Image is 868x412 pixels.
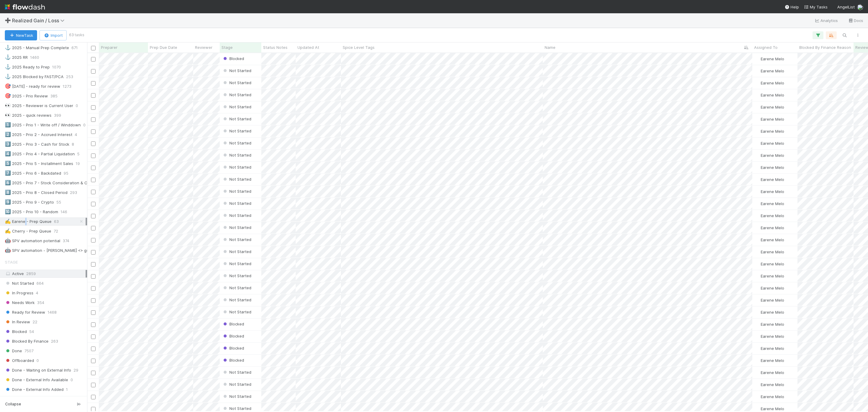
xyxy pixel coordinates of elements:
[222,128,251,134] div: Not Started
[222,212,251,218] div: Not Started
[755,346,760,351] img: avatar_bc42736a-3f00-4d10-a11d-d22e63cdc729.png
[222,322,244,326] span: Blocked
[5,122,11,127] span: 1️⃣
[222,128,251,133] span: Not Started
[222,92,251,98] div: Not Started
[761,406,784,411] span: Earene Melo
[91,141,96,146] input: Toggle Row Selected
[755,153,760,158] img: avatar_bc42736a-3f00-4d10-a11d-d22e63cdc729.png
[91,286,96,291] input: Toggle Row Selected
[755,176,784,182] div: Earene Melo
[75,131,77,138] span: 4
[91,57,96,62] input: Toggle Row Selected
[91,322,96,327] input: Toggle Row Selected
[755,249,784,255] div: Earene Melo
[5,141,11,147] span: 3️⃣
[761,237,784,242] span: Earene Melo
[761,201,784,206] span: Earene Melo
[195,44,212,50] span: Reviewer
[761,117,784,122] span: Earene Melo
[222,345,244,351] div: Blocked
[91,46,96,50] input: Toggle All Rows Selected
[222,358,244,363] span: Blocked
[761,153,784,158] span: Earene Melo
[222,165,251,170] span: Not Started
[222,297,251,302] span: Not Started
[343,44,375,50] span: Spice Level Tags
[91,274,96,279] input: Toggle Row Selected
[5,237,60,245] div: SPV automation potential
[755,92,784,98] div: Earene Melo
[761,370,784,375] span: Earene Melo
[91,262,96,267] input: Toggle Row Selected
[222,261,251,266] span: Not Started
[71,44,78,52] span: 671
[76,160,80,167] span: 19
[5,102,73,109] div: 2025 - Reviewer is Current User
[24,347,33,355] span: 7507
[222,333,244,339] div: Blocked
[101,44,118,50] span: Preparer
[50,92,58,100] span: 385
[91,298,96,303] input: Toggle Row Selected
[755,322,760,327] img: avatar_bc42736a-3f00-4d10-a11d-d22e63cdc729.png
[91,105,96,110] input: Toggle Row Selected
[54,218,59,225] span: 63
[222,176,251,182] div: Not Started
[761,141,784,146] span: Earene Melo
[761,105,784,109] span: Earene Melo
[222,357,244,363] div: Blocked
[222,370,251,375] span: Not Started
[755,298,760,303] img: avatar_bc42736a-3f00-4d10-a11d-d22e63cdc729.png
[64,170,68,177] span: 95
[5,208,58,216] div: 2025 - Prio 10 - Random
[222,68,251,74] div: Not Started
[755,189,760,194] img: avatar_bc42736a-3f00-4d10-a11d-d22e63cdc729.png
[755,261,784,267] div: Earene Melo
[5,376,68,384] span: Done - External Info Available
[5,256,18,268] span: Stage
[755,297,784,303] div: Earene Melo
[222,213,251,218] span: Not Started
[5,270,86,277] div: Active
[755,310,760,315] img: avatar_bc42736a-3f00-4d10-a11d-d22e63cdc729.png
[39,30,67,40] button: Import
[222,92,251,97] span: Not Started
[222,285,251,291] div: Not Started
[837,5,855,9] span: AngelList
[761,249,784,254] span: Earene Melo
[5,121,81,129] div: 2025 - Prio 1 - Write off / Winddown
[755,345,784,351] div: Earene Melo
[29,328,34,335] span: 54
[5,218,52,225] div: Earene - Prep Queue
[222,164,251,170] div: Not Started
[5,132,11,137] span: 2️⃣
[222,273,251,279] div: Not Started
[5,170,61,177] div: 2025 - Prio 6 - Backdated
[755,285,784,291] div: Earene Melo
[91,310,96,315] input: Toggle Row Selected
[5,113,11,118] span: 👀
[5,84,11,89] span: 🎯
[5,247,101,254] div: SPV automation - [PERSON_NAME] <> gsp cash
[755,382,760,387] img: avatar_bc42736a-3f00-4d10-a11d-d22e63cdc729.png
[755,189,784,195] div: Earene Melo
[761,177,784,182] span: Earene Melo
[222,382,251,387] span: Not Started
[222,56,244,61] span: Blocked
[222,55,244,62] div: Blocked
[755,117,760,122] img: avatar_bc42736a-3f00-4d10-a11d-d22e63cdc729.png
[222,237,251,242] span: Not Started
[5,54,28,61] div: 2025 RR
[52,63,61,71] span: 1070
[755,321,784,327] div: Earene Melo
[71,376,73,384] span: 0
[5,189,68,196] div: 2025 - Prio 8 - Closed Period
[755,334,760,339] img: avatar_bc42736a-3f00-4d10-a11d-d22e63cdc729.png
[77,150,80,158] span: 5
[755,81,760,85] img: avatar_bc42736a-3f00-4d10-a11d-d22e63cdc729.png
[755,56,784,62] div: Earene Melo
[5,30,37,40] button: NewTask
[54,112,61,119] span: 399
[761,189,784,194] span: Earene Melo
